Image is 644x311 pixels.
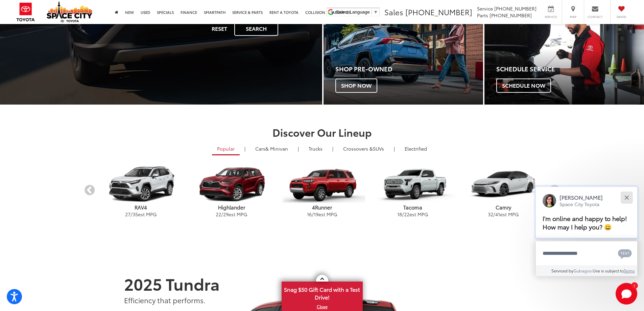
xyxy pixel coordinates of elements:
span: Saved [614,15,629,19]
button: Next [549,185,560,197]
p: RAV4 [96,204,186,211]
p: [PERSON_NAME] [559,194,603,201]
img: Space City Toyota [47,1,92,22]
a: Terms [624,268,635,273]
button: Reset [206,21,233,36]
span: 22 [404,211,409,218]
span: [PHONE_NUMBER] [405,6,472,17]
span: ▼ [374,9,378,15]
svg: Text [618,248,632,259]
div: Close[PERSON_NAME]Space City ToyotaI'm online and happy to help! How may I help you? 😀Type your m... [536,187,637,276]
button: Search [234,21,278,36]
li: | [392,145,397,152]
span: Snag $50 Gift Card with a Test Drive! [282,282,362,303]
span: I'm online and happy to help! How may I help you? 😀 [543,214,627,231]
p: Efficiency that performs. [124,295,520,305]
a: Electrified [400,143,432,154]
span: Schedule Now [496,79,551,93]
span: Use is subject to [593,268,624,273]
span: Serviced by [551,268,573,273]
p: Camry [458,204,549,211]
p: / est MPG [367,211,458,218]
a: Gubagoo. [573,268,593,273]
li: | [243,145,247,152]
span: 32 [488,211,493,218]
span: 35 [133,211,138,218]
button: Toggle Chat Window [616,283,637,305]
span: Contact [588,15,603,19]
a: Select Language​ [336,9,378,15]
span: Service [477,5,493,12]
img: Toyota Camry [460,166,546,203]
p: / est MPG [96,211,186,218]
h4: Shop Pre-Owned [335,66,483,72]
span: ​ [372,9,372,15]
span: 29 [223,211,229,218]
img: Toyota Tacoma [369,166,456,203]
img: Toyota RAV4 [98,166,184,203]
span: 19 [314,211,318,218]
span: Select Language [336,9,370,15]
button: Close [619,190,634,205]
span: 22 [216,211,221,218]
p: Space City Toyota [559,201,603,207]
span: Sales [384,6,403,17]
a: SUVs [338,143,389,154]
li: | [331,145,335,152]
img: Toyota Highlander [188,166,275,203]
aside: carousel [84,160,560,221]
p: 4Runner [277,204,367,211]
p: Highlander [186,204,277,211]
h2: Discover Our Lineup [84,127,560,138]
svg: Start Chat [616,283,637,305]
span: 18 [397,211,402,218]
a: Popular [212,143,240,155]
span: 27 [125,211,130,218]
img: Toyota 4Runner [279,166,365,203]
p: / est MPG [277,211,367,218]
button: Chat with SMS [616,246,634,261]
span: [PHONE_NUMBER] [490,12,532,19]
p: Tacoma [367,204,458,211]
span: 1 [634,284,635,287]
span: [PHONE_NUMBER] [494,5,536,12]
textarea: Type your message [536,241,637,266]
a: Cars [250,143,293,154]
span: Service [543,15,558,19]
strong: 2025 Tundra [124,272,220,295]
p: / est MPG [186,211,277,218]
h4: Schedule Service [496,66,644,72]
span: Map [566,15,580,19]
span: 41 [495,211,500,218]
li: | [296,145,301,152]
button: Previous [84,185,96,197]
p: / est MPG [458,211,549,218]
a: Trucks [304,143,328,154]
span: Crossovers & [343,145,373,152]
span: Parts [477,12,488,19]
span: Shop Now [335,79,377,93]
span: & Minivan [265,145,288,152]
span: 16 [307,211,312,218]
